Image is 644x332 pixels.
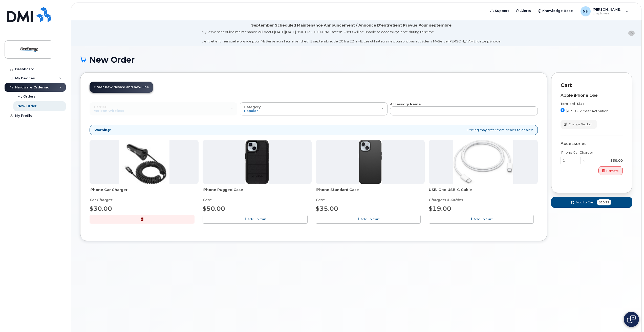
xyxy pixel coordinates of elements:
span: Remove [606,169,618,173]
div: MyServe scheduled maintenance will occur [DATE][DATE] 8:00 PM - 10:00 PM Eastern. Users will be u... [202,30,501,44]
span: Add To Cart [360,217,380,221]
span: Add To Cart [247,217,267,221]
button: Add To Cart [316,215,421,224]
img: Open chat [627,315,636,323]
span: Popular [244,109,258,113]
div: x [581,158,587,163]
img: iphonesecg.jpg [119,140,169,184]
button: Category Popular [240,102,388,115]
em: Case [316,198,325,202]
div: Pricing may differ from dealer to dealer! [90,125,538,135]
em: Car Charger [90,198,112,202]
span: iPhone Car Charger [90,187,199,197]
span: iPhone Standard Case [316,187,425,197]
button: Add to Cart $30.99 [551,197,632,207]
span: Category [244,105,261,109]
span: iPhone Rugged Case [203,187,312,197]
h1: New Order [80,55,632,64]
em: Chargers & Cables [429,198,463,202]
button: Change Product [561,120,597,129]
input: $0.99 - 2 Year Activation [561,108,565,112]
img: Defender.jpg [245,140,269,184]
div: Term and Size [561,102,623,106]
strong: Accessory Name [390,102,421,106]
span: $50.00 [203,205,225,212]
span: $30.99 [597,199,611,205]
img: USB-C.jpg [453,140,513,184]
span: Change Product [568,122,593,127]
button: close notification [628,31,635,36]
div: Apple iPhone 16e [561,93,623,98]
span: $0.99 - 2 Year Activation [566,109,609,113]
span: Order new device and new line [94,85,149,89]
button: Remove [598,166,623,175]
span: Add to Cart [576,200,595,205]
span: $35.00 [316,205,338,212]
span: $30.00 [90,205,112,212]
button: Add To Cart [429,215,534,224]
div: September Scheduled Maintenance Announcement / Annonce D'entretient Prévue Pour septembre [251,23,452,28]
span: Add To Cart [474,217,493,221]
div: $30.00 [587,158,623,163]
div: Accessories [561,141,623,146]
div: iPhone Rugged Case [203,187,312,202]
img: Symmetry.jpg [359,140,382,184]
div: iPhone Car Charger [561,150,623,155]
div: USB-C to USB-C Cable [429,187,538,202]
span: USB-C to USB-C Cable [429,187,538,197]
button: Add To Cart [203,215,308,224]
div: iPhone Standard Case [316,187,425,202]
div: iPhone Car Charger [90,187,199,202]
span: $19.00 [429,205,451,212]
em: Case [203,198,211,202]
strong: Warning! [94,128,111,132]
p: Cart [561,82,623,89]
